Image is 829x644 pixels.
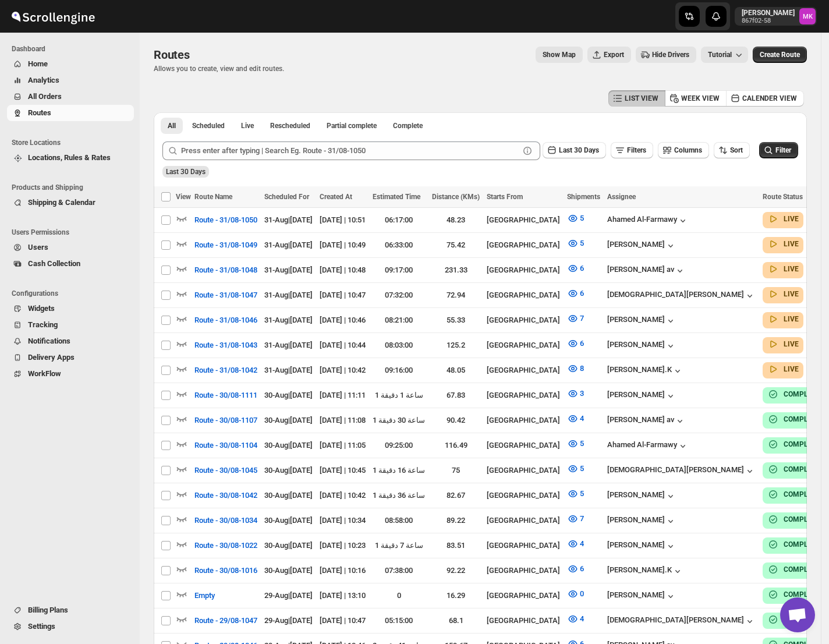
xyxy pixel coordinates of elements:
[487,515,560,526] div: [GEOGRAPHIC_DATA]
[560,384,591,403] button: 3
[607,465,756,477] button: [DEMOGRAPHIC_DATA][PERSON_NAME]
[730,146,743,154] span: Sort
[194,440,257,451] span: Route - 30/08-1104
[767,263,799,275] button: LIVE
[264,291,313,299] span: 31-Aug | [DATE]
[12,289,134,298] span: Configurations
[194,490,257,501] span: Route - 30/08-1042
[708,51,732,59] span: Tutorial
[187,211,264,229] button: Route - 31/08-1050
[714,142,750,158] button: Sort
[560,359,591,378] button: 8
[270,121,310,130] span: Rescheduled
[560,409,591,428] button: 4
[373,365,425,376] div: 09:16:00
[320,193,352,201] span: Created At
[187,311,264,330] button: Route - 31/08-1046
[560,610,591,628] button: 4
[607,390,676,402] div: [PERSON_NAME]
[194,415,257,426] span: Route - 30/08-1107
[320,490,366,501] div: [DATE] | 10:42
[607,540,676,552] button: [PERSON_NAME]
[487,415,560,426] div: [GEOGRAPHIC_DATA]
[636,47,696,63] button: Hide Drivers
[604,50,624,59] span: Export
[607,490,676,502] button: [PERSON_NAME]
[327,121,377,130] span: Partial complete
[580,214,584,222] span: 5
[763,193,803,201] span: Route Status
[607,615,756,627] div: [DEMOGRAPHIC_DATA][PERSON_NAME]
[784,565,820,574] b: COMPLETE
[194,365,257,376] span: Route - 31/08-1042
[7,150,134,166] button: Locations, Rules & Rates
[627,146,646,154] span: Filters
[784,340,799,348] b: LIVE
[607,315,676,327] div: [PERSON_NAME]
[784,590,820,599] b: COMPLETE
[320,565,366,576] div: [DATE] | 10:16
[611,142,653,158] button: Filters
[487,490,560,501] div: [GEOGRAPHIC_DATA]
[753,47,807,63] button: Create Route
[373,465,425,476] div: 1 ساعة 16 دقيقة
[194,465,257,476] span: Route - 30/08-1045
[607,565,683,577] button: [PERSON_NAME].K
[674,146,702,154] span: Columns
[625,94,658,103] span: LIST VIEW
[560,535,591,553] button: 4
[373,440,425,451] div: 09:25:00
[264,441,313,450] span: 30-Aug | [DATE]
[432,193,480,201] span: Distance (KMs)
[264,366,313,374] span: 31-Aug | [DATE]
[767,388,820,400] button: COMPLETE
[784,365,799,373] b: LIVE
[432,390,480,401] div: 67.83
[264,416,313,424] span: 30-Aug | [DATE]
[373,214,425,226] div: 06:17:00
[168,121,176,130] span: All
[784,265,799,273] b: LIVE
[264,240,313,249] span: 31-Aug | [DATE]
[487,540,560,551] div: [GEOGRAPHIC_DATA]
[320,540,366,551] div: [DATE] | 10:23
[187,336,264,355] button: Route - 31/08-1043
[784,490,820,498] b: COMPLETE
[7,256,134,272] button: Cash Collection
[320,440,366,451] div: [DATE] | 11:05
[784,240,799,248] b: LIVE
[536,47,583,63] button: Map action label
[264,266,313,274] span: 31-Aug | [DATE]
[432,289,480,301] div: 72.94
[7,602,134,618] button: Billing Plans
[192,121,225,130] span: Scheduled
[7,89,134,105] button: All Orders
[580,614,584,623] span: 4
[560,259,591,278] button: 6
[432,314,480,326] div: 55.33
[373,565,425,576] div: 07:38:00
[432,440,480,451] div: 116.49
[580,364,584,373] span: 8
[487,239,560,251] div: [GEOGRAPHIC_DATA]
[607,290,756,302] button: [DEMOGRAPHIC_DATA][PERSON_NAME]
[7,194,134,211] button: Shipping & Calendar
[607,365,683,377] div: [PERSON_NAME].K
[373,289,425,301] div: 07:32:00
[784,515,820,523] b: COMPLETE
[784,215,799,223] b: LIVE
[7,349,134,366] button: Delivery Apps
[432,565,480,576] div: 92.22
[487,465,560,476] div: [GEOGRAPHIC_DATA]
[320,515,366,526] div: [DATE] | 10:34
[543,142,606,158] button: Last 30 Days
[187,586,222,605] button: Empty
[607,515,676,527] button: [PERSON_NAME]
[194,339,257,351] span: Route - 31/08-1043
[181,141,519,160] input: Press enter after typing | Search Eg. Route - 31/08-1050
[784,390,820,398] b: COMPLETE
[320,415,366,426] div: [DATE] | 11:08
[580,264,584,273] span: 6
[607,440,689,452] button: Ahamed Al-Farmawy
[194,615,257,627] span: Route - 29/08-1047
